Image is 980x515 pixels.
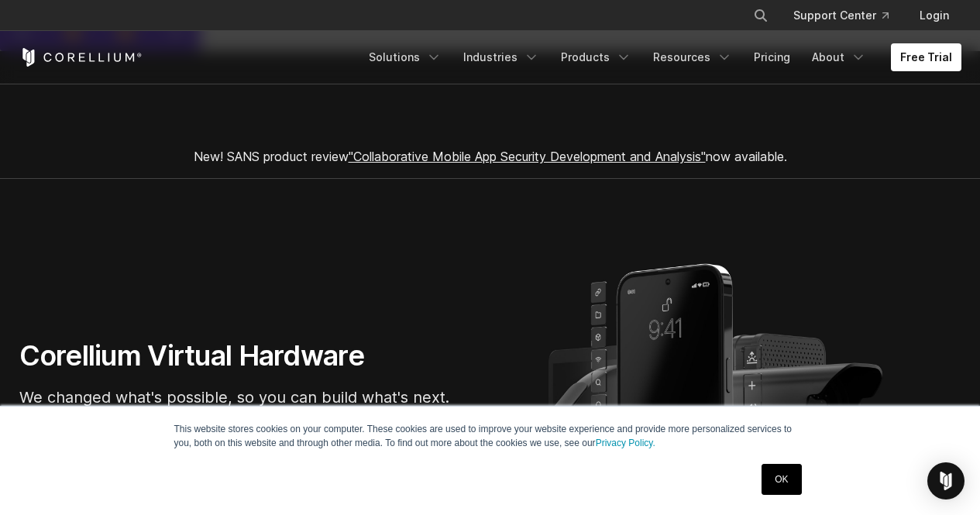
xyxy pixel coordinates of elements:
[907,2,961,29] a: Login
[359,43,451,71] a: Solutions
[744,43,799,71] a: Pricing
[19,338,484,373] h1: Corellium Virtual Hardware
[596,438,655,448] a: Privacy Policy.
[174,422,806,450] p: This website stores cookies on your computer. These cookies are used to improve your website expe...
[454,43,548,71] a: Industries
[734,2,961,29] div: Navigation Menu
[19,386,484,455] p: We changed what's possible, so you can build what's next. Virtual devices for iOS, Android, and A...
[19,48,143,67] a: Corellium Home
[803,43,875,71] a: About
[781,2,901,29] a: Support Center
[762,464,801,495] a: OK
[349,149,706,164] a: "Collaborative Mobile App Security Development and Analysis"
[747,2,775,29] button: Search
[552,43,641,71] a: Products
[359,43,961,71] div: Navigation Menu
[891,43,961,71] a: Free Trial
[194,149,787,164] span: New! SANS product review now available.
[927,462,965,500] div: Open Intercom Messenger
[644,43,741,71] a: Resources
